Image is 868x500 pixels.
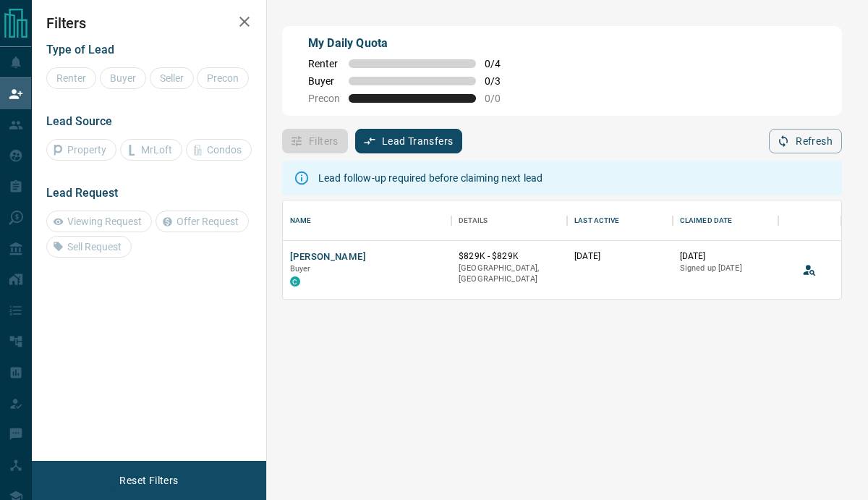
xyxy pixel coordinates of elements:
span: Renter [308,58,340,69]
div: Details [451,200,567,241]
h2: Filters [46,14,252,32]
div: Last Active [574,200,619,241]
span: Precon [308,93,340,104]
div: Claimed Date [673,200,778,241]
p: Signed up [DATE] [680,263,771,274]
p: [DATE] [680,250,771,263]
p: [DATE] [574,250,665,263]
span: Lead Source [46,114,112,128]
div: Name [290,200,312,241]
div: Lead follow-up required before claiming next lead [318,165,542,191]
button: View Lead [799,259,820,281]
div: Last Active [567,200,673,241]
span: 0 / 4 [485,58,516,69]
div: Details [459,200,488,241]
button: [PERSON_NAME] [290,250,366,264]
svg: View Lead [802,263,817,277]
button: Reset Filters [110,468,187,493]
div: condos.ca [290,276,300,287]
span: 0 / 3 [485,75,516,87]
p: [GEOGRAPHIC_DATA], [GEOGRAPHIC_DATA] [459,263,560,285]
div: Name [283,200,451,241]
span: 0 / 0 [485,93,516,104]
div: Claimed Date [680,200,733,241]
button: Refresh [769,129,842,153]
button: Lead Transfers [355,129,463,153]
span: Buyer [308,75,340,87]
span: Lead Request [46,186,118,200]
p: $829K - $829K [459,250,560,263]
span: Buyer [290,264,311,274]
span: Type of Lead [46,43,114,56]
p: My Daily Quota [308,35,516,52]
